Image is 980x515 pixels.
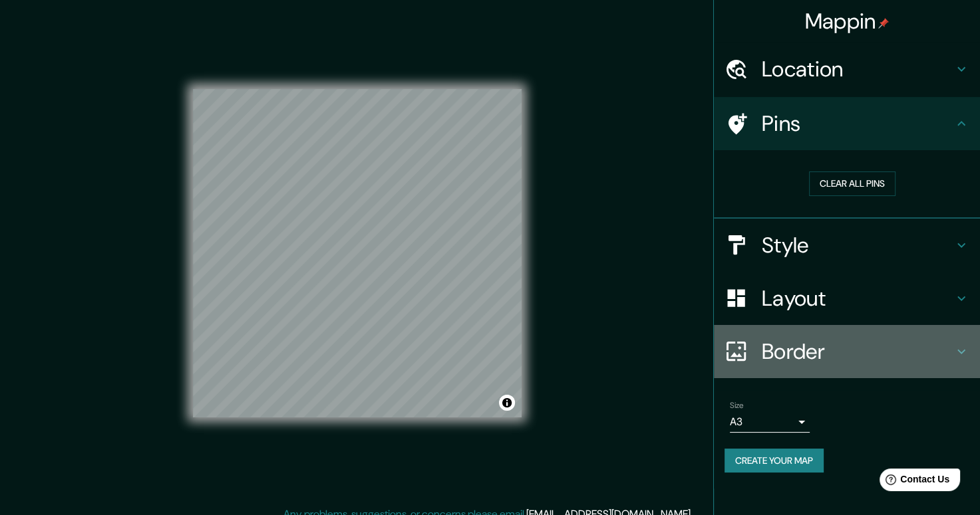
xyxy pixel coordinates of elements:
[714,43,980,96] div: Location
[714,97,980,150] div: Pins
[714,219,980,272] div: Style
[762,110,953,137] h4: Pins
[762,56,953,82] h4: Location
[730,411,810,433] div: A3
[499,395,515,411] button: Toggle attribution
[714,272,980,325] div: Layout
[862,463,965,500] iframe: Help widget launcher
[762,232,953,258] h4: Style
[809,171,896,196] button: Clear all pins
[725,449,824,473] button: Create your map
[730,399,744,411] label: Size
[762,338,953,365] h4: Border
[762,285,953,312] h4: Layout
[805,8,890,35] h4: Mappin
[193,89,522,417] canvas: Map
[714,325,980,378] div: Border
[878,18,889,29] img: pin-icon.png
